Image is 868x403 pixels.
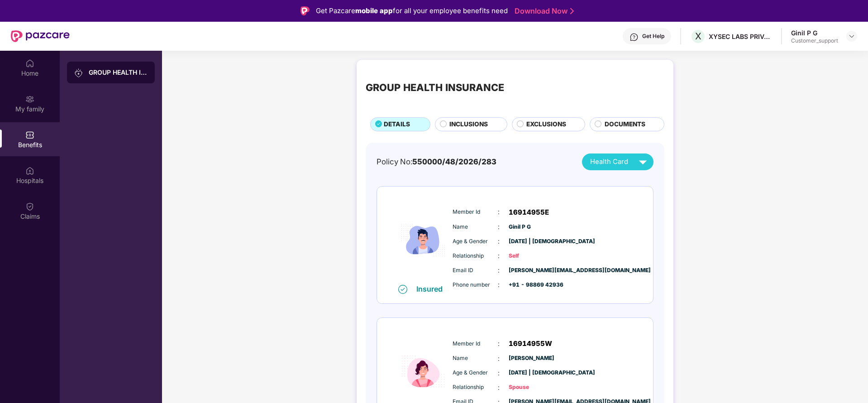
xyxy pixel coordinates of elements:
span: DETAILS [384,120,410,130]
span: : [498,251,500,261]
span: : [498,383,500,393]
span: [DATE] | [DEMOGRAPHIC_DATA] [509,237,554,246]
img: svg+xml;base64,PHN2ZyB4bWxucz0iaHR0cDovL3d3dy53My5vcmcvMjAwMC9zdmciIHdpZHRoPSIxNiIgaGVpZ2h0PSIxNi... [398,285,407,294]
img: Stroke [570,6,574,16]
span: Name [453,223,498,231]
img: icon [396,196,450,284]
span: INCLUSIONS [449,120,488,130]
div: XYSEC LABS PRIVATE LIMITED [709,32,772,41]
div: Insured [416,284,448,293]
span: : [498,265,500,275]
span: DOCUMENTS [605,120,645,130]
span: : [498,280,500,290]
span: [PERSON_NAME] [509,354,554,363]
span: 550000/48/2026/283 [412,157,496,166]
a: Download Now [515,6,571,16]
span: Age & Gender [453,237,498,246]
img: svg+xml;base64,PHN2ZyBpZD0iRHJvcGRvd24tMzJ4MzIiIHhtbG5zPSJodHRwOi8vd3d3LnczLm9yZy8yMDAwL3N2ZyIgd2... [848,33,855,40]
span: : [498,222,500,232]
div: Policy No: [377,156,496,168]
span: 16914955E [509,207,549,218]
img: svg+xml;base64,PHN2ZyBpZD0iQ2xhaW0iIHhtbG5zPSJodHRwOi8vd3d3LnczLm9yZy8yMDAwL3N2ZyIgd2lkdGg9IjIwIi... [25,202,34,211]
span: Relationship [453,383,498,392]
span: Member Id [453,208,498,216]
div: Get Help [642,33,664,40]
strong: mobile app [355,6,393,15]
span: : [498,354,500,364]
span: Phone number [453,281,498,289]
span: Ginil P G [509,223,554,231]
span: Name [453,354,498,363]
img: Logo [300,6,310,15]
span: Relationship [453,252,498,260]
img: svg+xml;base64,PHN2ZyB3aWR0aD0iMjAiIGhlaWdodD0iMjAiIHZpZXdCb3g9IjAgMCAyMCAyMCIgZmlsbD0ibm9uZSIgeG... [74,68,83,77]
span: [DATE] | [DEMOGRAPHIC_DATA] [509,369,554,377]
span: +91 - 98869 42936 [509,281,554,289]
img: svg+xml;base64,PHN2ZyBpZD0iQmVuZWZpdHMiIHhtbG5zPSJodHRwOi8vd3d3LnczLm9yZy8yMDAwL3N2ZyIgd2lkdGg9Ij... [25,130,34,139]
div: Get Pazcare for all your employee benefits need [316,5,508,16]
span: : [498,236,500,246]
div: GROUP HEALTH INSURANCE [89,68,148,77]
span: Self [509,252,554,260]
img: svg+xml;base64,PHN2ZyB4bWxucz0iaHR0cDovL3d3dy53My5vcmcvMjAwMC9zdmciIHZpZXdCb3g9IjAgMCAyNCAyNCIgd2... [635,154,651,170]
span: Health Card [590,157,628,167]
span: EXCLUSIONS [526,120,566,130]
span: 16914955W [509,338,552,349]
img: New Pazcare Logo [11,30,70,42]
span: [PERSON_NAME][EMAIL_ADDRESS][DOMAIN_NAME] [509,266,554,275]
span: : [498,339,500,349]
div: GROUP HEALTH INSURANCE [366,80,504,95]
span: Email ID [453,266,498,275]
div: Customer_support [791,37,838,44]
span: Member Id [453,340,498,348]
img: svg+xml;base64,PHN2ZyB3aWR0aD0iMjAiIGhlaWdodD0iMjAiIHZpZXdCb3g9IjAgMCAyMCAyMCIgZmlsbD0ibm9uZSIgeG... [25,95,34,104]
button: Health Card [582,154,653,170]
span: X [695,31,701,42]
span: Spouse [509,383,554,392]
img: svg+xml;base64,PHN2ZyBpZD0iSGVscC0zMngzMiIgeG1sbnM9Imh0dHA6Ly93d3cudzMub3JnLzIwMDAvc3ZnIiB3aWR0aD... [630,33,639,42]
img: svg+xml;base64,PHN2ZyBpZD0iSG9tZSIgeG1sbnM9Imh0dHA6Ly93d3cudzMub3JnLzIwMDAvc3ZnIiB3aWR0aD0iMjAiIG... [25,59,34,68]
span: Age & Gender [453,369,498,377]
div: Ginil P G [791,29,838,37]
span: : [498,207,500,217]
span: : [498,368,500,378]
img: svg+xml;base64,PHN2ZyBpZD0iSG9zcGl0YWxzIiB4bWxucz0iaHR0cDovL3d3dy53My5vcmcvMjAwMC9zdmciIHdpZHRoPS... [25,166,34,175]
